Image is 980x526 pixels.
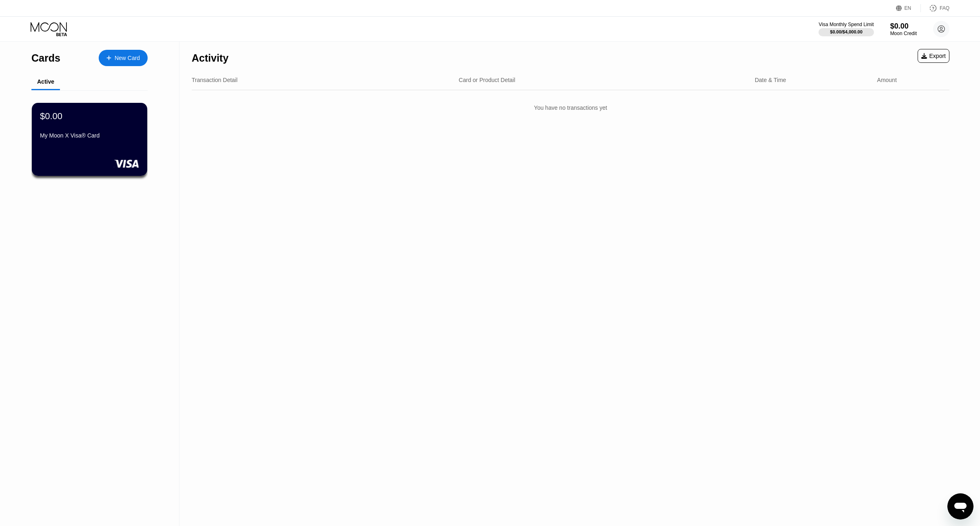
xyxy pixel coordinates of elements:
[921,53,946,59] div: Export
[99,50,148,66] div: New Card
[37,78,54,85] div: Active
[819,22,874,27] div: Visa Monthly Spend Limit
[921,4,949,12] div: FAQ
[192,77,237,83] div: Transaction Detail
[905,5,911,11] div: EN
[40,111,62,122] div: $0.00
[755,77,786,83] div: Date & Time
[890,22,917,36] div: $0.00Moon Credit
[115,55,140,62] div: New Card
[896,4,921,12] div: EN
[40,132,139,139] div: My Moon X Visa® Card
[459,77,515,83] div: Card or Product Detail
[830,29,863,34] div: $0.00 / $4,000.00
[819,22,874,36] div: Visa Monthly Spend Limit$0.00/$4,000.00
[890,31,917,36] div: Moon Credit
[940,5,949,11] div: FAQ
[947,493,973,519] iframe: Button to launch messaging window
[192,96,949,119] div: You have no transactions yet
[31,52,60,64] div: Cards
[877,77,897,83] div: Amount
[32,103,147,176] div: $0.00My Moon X Visa® Card
[890,22,917,31] div: $0.00
[918,49,949,63] div: Export
[192,52,228,64] div: Activity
